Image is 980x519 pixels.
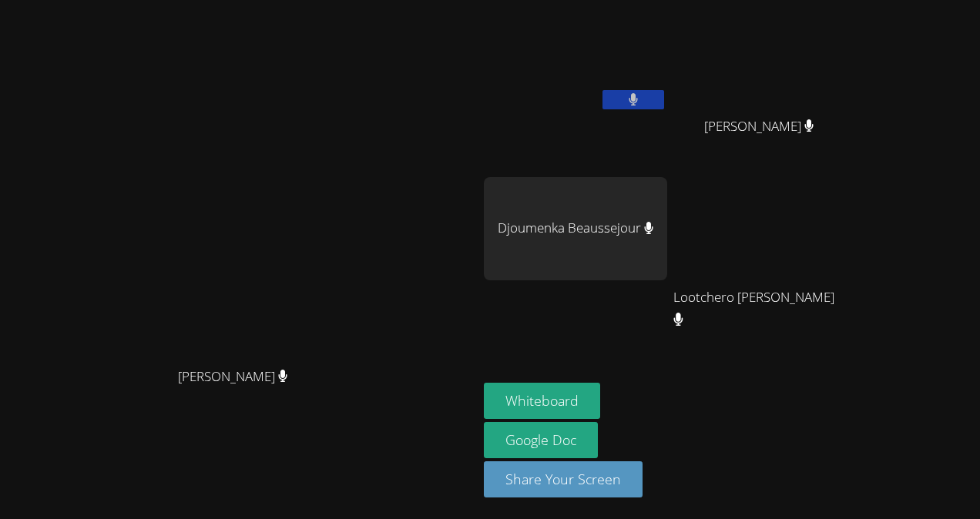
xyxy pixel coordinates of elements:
button: Share Your Screen [484,461,643,497]
a: Google Doc [484,422,598,458]
span: [PERSON_NAME] [704,116,814,138]
button: Whiteboard [484,383,600,419]
span: [PERSON_NAME] [178,366,288,388]
div: Djoumenka Beaussejour [484,177,667,280]
span: Lootchero [PERSON_NAME] [673,286,844,331]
